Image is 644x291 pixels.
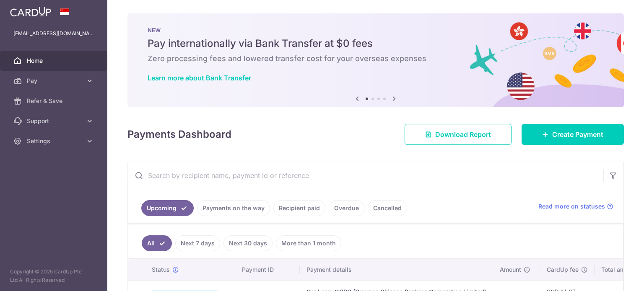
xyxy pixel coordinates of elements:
[500,265,521,274] span: Amount
[538,202,605,211] span: Read more on statuses
[27,137,82,145] span: Settings
[148,37,604,50] h5: Pay internationally via Bank Transfer at $0 fees
[329,200,364,216] a: Overdue
[405,124,512,145] a: Download Report
[148,74,251,82] a: Learn more about Bank Transfer
[152,265,170,274] span: Status
[141,200,194,216] a: Upcoming
[601,265,629,274] span: Total amt.
[547,265,579,274] span: CardUp fee
[175,235,220,251] a: Next 7 days
[223,235,273,251] a: Next 30 days
[27,57,82,65] span: Home
[368,200,407,216] a: Cancelled
[197,200,270,216] a: Payments on the way
[148,27,604,33] p: NEW
[273,200,325,216] a: Recipient paid
[27,77,82,85] span: Pay
[148,54,604,64] h6: Zero processing fees and lowered transfer cost for your overseas expenses
[10,7,51,17] img: CardUp
[13,29,94,38] p: [EMAIL_ADDRESS][DOMAIN_NAME]
[27,97,82,105] span: Refer & Save
[27,117,82,125] span: Support
[235,259,300,281] th: Payment ID
[300,259,493,281] th: Payment details
[127,13,624,107] img: Bank transfer banner
[128,162,603,189] input: Search by recipient name, payment id or reference
[276,235,341,251] a: More than 1 month
[538,202,613,211] a: Read more on statuses
[552,129,603,139] span: Create Payment
[435,129,491,139] span: Download Report
[522,124,624,145] a: Create Payment
[142,235,172,251] a: All
[127,127,231,142] h4: Payments Dashboard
